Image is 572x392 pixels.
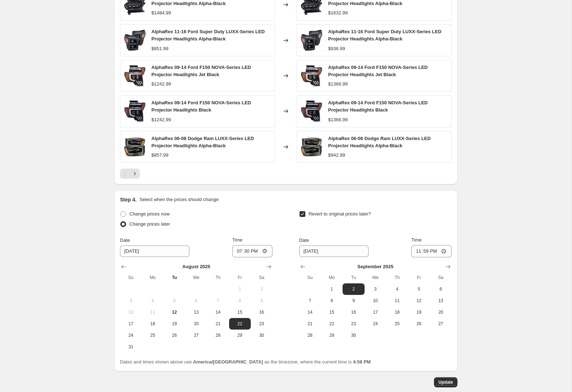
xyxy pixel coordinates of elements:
span: 25 [145,332,160,338]
th: Friday [229,272,251,283]
span: 9 [345,298,361,304]
span: 6 [433,286,449,292]
button: Wednesday September 10 2025 [365,295,386,306]
span: Date [120,238,130,243]
th: Tuesday [164,272,185,283]
span: Revert to original prices later? [309,211,371,217]
span: 18 [145,321,160,327]
span: 9 [254,298,270,304]
button: Sunday September 14 2025 [299,306,321,318]
h2: Step 4. [120,196,137,203]
span: 30 [345,332,361,338]
th: Thursday [207,272,229,283]
button: Tuesday August 19 2025 [164,318,185,330]
button: Tuesday August 26 2025 [164,330,185,341]
button: Monday September 8 2025 [321,295,343,306]
input: 8/12/2025 [299,245,369,257]
span: 21 [210,321,226,327]
span: Sa [254,275,270,280]
span: 16 [345,309,361,315]
div: $1366.99 [328,116,348,123]
span: 22 [232,321,248,327]
button: Thursday September 11 2025 [386,295,408,306]
img: ad0af9629a3edf754e03af984319c2eb_80x.jpg [301,65,322,87]
span: 2 [345,286,361,292]
div: $1632.99 [328,9,348,17]
button: Friday September 19 2025 [408,306,430,318]
span: Th [210,275,226,280]
div: $851.99 [151,45,168,52]
span: We [188,275,204,280]
span: AlphaRex 09-14 Ford F150 NOVA-Series LED Projector Headlights Black [328,100,428,113]
div: $936.99 [328,45,345,52]
button: Sunday September 21 2025 [299,318,321,330]
span: Date [299,238,309,243]
button: Thursday September 4 2025 [386,283,408,295]
button: Monday September 15 2025 [321,306,343,318]
button: Saturday September 6 2025 [430,283,452,295]
button: Wednesday September 17 2025 [365,306,386,318]
nav: Pagination [120,169,140,179]
p: Select when the prices should change [139,196,219,203]
span: 21 [302,321,318,327]
span: Change prices now [129,211,169,217]
th: Tuesday [343,272,364,283]
span: 24 [367,321,383,327]
button: Friday August 8 2025 [229,295,251,306]
button: Tuesday August 5 2025 [164,295,185,306]
span: Tu [345,275,361,280]
th: Saturday [251,272,272,283]
span: 28 [210,332,226,338]
div: $1242.99 [151,80,171,88]
span: 20 [433,309,449,315]
div: $857.99 [151,152,168,159]
span: 17 [367,309,383,315]
span: 2 [254,286,270,292]
button: Monday September 29 2025 [321,330,343,341]
button: Thursday September 18 2025 [386,306,408,318]
span: 14 [210,309,226,315]
span: Sa [433,275,449,280]
button: Friday August 29 2025 [229,330,251,341]
span: 1 [232,286,248,292]
div: $942.99 [328,152,345,159]
button: Saturday August 30 2025 [251,330,272,341]
button: Show next month, October 2025 [443,262,453,272]
button: Today Tuesday August 12 2025 [164,306,185,318]
span: 16 [254,309,270,315]
img: 5ea9275ac2235d7a08f6205c6d5243ba_80x.jpg [301,100,322,122]
button: Next [130,169,140,179]
span: 19 [167,321,182,327]
span: 18 [389,309,405,315]
span: AlphaRex 06-08 Dodge Ram LUXX-Series LED Projector Headlights Alpha-Black [151,136,254,148]
span: AlphaRex 09-14 Ford F150 NOVA-Series LED Projector Headlights Black [151,100,251,113]
span: AlphaRex 06-08 Dodge Ram LUXX-Series LED Projector Headlights Alpha-Black [328,136,431,148]
button: Sunday August 31 2025 [120,341,142,353]
span: 6 [188,298,204,304]
div: $1366.99 [328,80,348,88]
button: Friday August 1 2025 [229,283,251,295]
span: 23 [345,321,361,327]
th: Saturday [430,272,452,283]
span: 19 [411,309,427,315]
div: $1484.99 [151,9,171,17]
span: 5 [411,286,427,292]
button: Wednesday August 6 2025 [185,295,207,306]
input: 8/12/2025 [120,245,189,257]
img: ad0af9629a3edf754e03af984319c2eb_80x.jpg [124,65,146,87]
button: Sunday August 10 2025 [120,306,142,318]
button: Thursday August 28 2025 [207,330,229,341]
span: 27 [433,321,449,327]
span: 25 [389,321,405,327]
button: Friday September 26 2025 [408,318,430,330]
button: Show previous month, July 2025 [119,262,129,272]
button: Tuesday September 30 2025 [343,330,364,341]
button: Thursday August 14 2025 [207,306,229,318]
span: 13 [188,309,204,315]
span: Su [123,275,139,280]
span: Time [232,237,242,243]
span: 3 [123,298,139,304]
span: Update [438,379,453,385]
th: Wednesday [185,272,207,283]
span: AlphaRex 11-16 Ford Super Duty LUXX-Series LED Projector Headlights Alpha-Black [328,29,442,42]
